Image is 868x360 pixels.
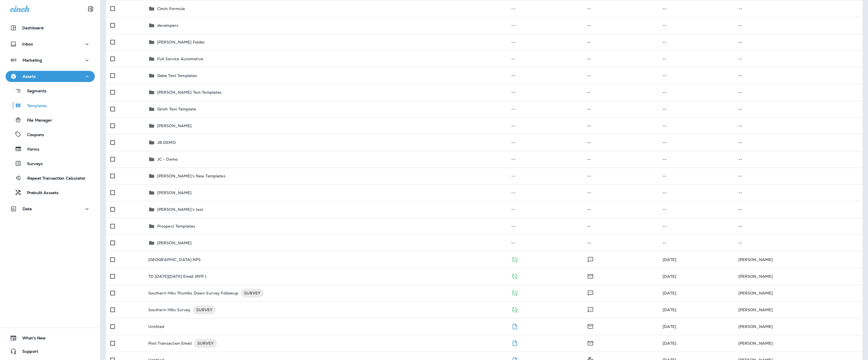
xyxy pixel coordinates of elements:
td: -- [583,67,658,84]
td: -- [734,0,862,17]
td: -- [658,235,734,251]
span: Published [511,257,518,262]
td: -- [658,134,734,151]
td: -- [734,184,862,201]
td: -- [583,218,658,235]
p: [PERSON_NAME]'s New Templates [157,174,226,178]
td: -- [583,84,658,101]
td: -- [507,218,582,235]
td: -- [658,34,734,50]
span: Mike Dame [663,257,676,262]
td: -- [583,101,658,117]
td: -- [658,151,734,168]
p: Assets [23,74,36,79]
button: Surveys [6,158,95,169]
td: -- [507,184,582,201]
span: Mike Dame [663,307,676,312]
p: Southern Hills Survey [148,305,191,314]
td: [PERSON_NAME] [734,335,862,352]
td: -- [734,84,862,101]
td: -- [734,117,862,134]
td: -- [734,34,862,50]
p: Full Service Automotive [157,57,203,61]
span: Published [511,290,518,295]
p: Inbox [22,42,33,46]
div: SURVEY [241,289,264,298]
button: Data [6,203,95,214]
td: -- [734,101,862,117]
p: developers [157,23,178,28]
p: Surveys [21,161,43,167]
button: Coupons [6,129,95,140]
td: -- [734,134,862,151]
td: -- [583,50,658,67]
td: -- [583,235,658,251]
td: -- [734,50,862,67]
td: -- [658,201,734,218]
button: Support [6,346,95,357]
td: [PERSON_NAME] [734,285,862,301]
span: Email [587,323,594,328]
p: Repeat Transaction Calculator [22,176,86,181]
p: Post Transaction Email [148,339,192,348]
td: -- [658,17,734,34]
span: Email [587,273,594,278]
td: -- [507,84,582,101]
td: [PERSON_NAME] [734,251,862,268]
span: What's New [17,336,46,342]
span: Mike Dame [663,324,676,329]
button: Inbox [6,38,95,50]
td: -- [507,117,582,134]
td: -- [734,67,862,84]
td: -- [583,117,658,134]
button: Segments [6,85,95,97]
p: Girish Test Template [157,107,196,111]
td: -- [734,201,862,218]
td: -- [658,218,734,235]
td: -- [583,151,658,168]
p: [PERSON_NAME] [157,190,192,195]
td: -- [583,168,658,184]
p: Gabe Test Templates [157,73,197,78]
td: -- [658,67,734,84]
span: Mike Dame [663,291,676,296]
div: SURVEY [194,339,217,348]
td: -- [734,151,862,168]
td: -- [507,101,582,117]
span: Published [511,273,518,278]
td: -- [734,168,862,184]
p: TD [DATE][DATE] Email (RFP ) [148,274,207,279]
span: SURVEY [194,340,217,346]
p: [PERSON_NAME] [157,241,192,245]
button: Assets [6,71,95,82]
p: Marketing [23,58,42,62]
td: -- [658,184,734,201]
p: JC - Demo [157,157,178,161]
td: [PERSON_NAME] [734,318,862,335]
p: Prebuilt Asssets [21,190,59,196]
td: -- [583,0,658,17]
span: Draft [511,340,518,345]
td: -- [658,117,734,134]
p: Dashboard [22,26,43,30]
p: Coupons [21,132,44,138]
td: [PERSON_NAME] [734,268,862,285]
p: Templates [21,103,47,109]
p: [PERSON_NAME] Folder [157,40,205,44]
span: Sarah Paxman [663,341,676,346]
td: -- [658,168,734,184]
span: Text [587,290,594,295]
td: -- [583,201,658,218]
span: Text [587,257,594,262]
td: -- [658,101,734,117]
td: -- [658,50,734,67]
p: [PERSON_NAME] Test Templates [157,90,222,95]
p: [PERSON_NAME]'s test [157,207,203,212]
td: -- [734,235,862,251]
span: SURVEY [241,290,264,296]
button: File Manager [6,114,95,126]
p: Prospect Templates [157,224,195,228]
span: SURVEY [193,307,216,313]
p: Segments [21,89,47,94]
button: Dashboard [6,22,95,33]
